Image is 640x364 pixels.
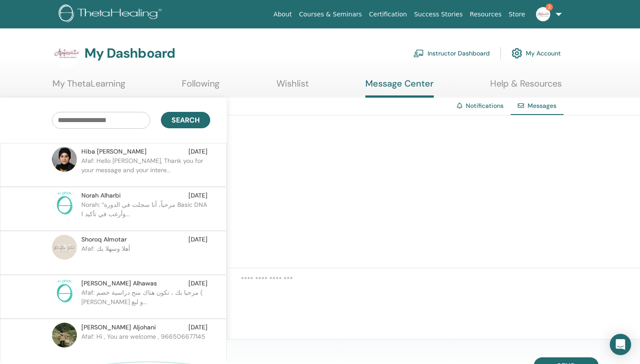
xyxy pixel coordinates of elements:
[536,7,550,21] img: default.jpg
[365,6,410,23] a: Certification
[296,6,366,23] a: Courses & Seminars
[81,332,210,359] p: Afaf: Hi , You are welcome , 966506677145
[413,44,490,63] a: Instructor Dashboard
[188,323,208,332] span: [DATE]
[81,279,157,288] span: [PERSON_NAME] Alhawas
[84,45,175,61] h3: My Dashboard
[52,78,125,95] a: My ThetaLearning
[188,279,208,288] span: [DATE]
[188,147,208,156] span: [DATE]
[276,78,309,95] a: Wishlist
[52,147,77,172] img: default.jpg
[188,191,208,200] span: [DATE]
[81,147,147,156] span: Hiba [PERSON_NAME]
[365,78,434,98] a: Message Center
[81,235,127,244] span: Shoroq Almotar
[81,191,121,200] span: Norah Alharbi
[188,235,208,244] span: [DATE]
[411,6,466,23] a: Success Stories
[512,44,561,63] a: My Account
[182,78,220,95] a: Following
[466,102,504,110] a: Notifications
[512,46,522,61] img: cog.svg
[466,6,505,23] a: Resources
[172,115,200,125] span: Search
[270,6,295,23] a: About
[81,323,156,332] span: [PERSON_NAME] Aljohani
[52,323,77,348] img: default.jpg
[59,4,165,24] img: logo.png
[528,102,556,110] span: Messages
[52,39,81,67] img: default.jpg
[546,4,553,11] span: 2
[505,6,529,23] a: Store
[52,191,77,216] img: no-photo.png
[81,244,210,271] p: Afaf: أهلا وسهلا بك
[490,78,562,95] a: Help & Resources
[413,49,424,57] img: chalkboard-teacher.svg
[610,334,631,355] div: Open Intercom Messenger
[52,279,77,304] img: no-photo.png
[81,200,210,227] p: Norah: “مرحباً، أنا سجلت في الدورة Basic DNA وأرغب في تأكيد ا...
[81,156,210,183] p: Afaf: Hello [PERSON_NAME], Thank you for your message and your intere...
[81,288,210,315] p: Afaf: مرحبا بك ، تكون هناك منح دراسية خصم ( [PERSON_NAME] و لبع...
[161,112,210,128] button: Search
[52,235,77,260] img: default.jpg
